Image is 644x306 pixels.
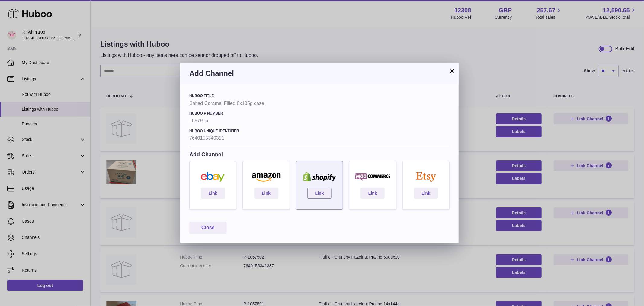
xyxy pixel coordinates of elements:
[189,93,450,98] h4: Huboo Title
[189,69,450,78] h3: Add Channel
[189,129,450,133] h4: Huboo Unique Identifier
[406,172,446,182] img: etsy
[189,222,227,234] button: Close
[189,151,450,158] h4: Add Channel
[201,188,225,199] a: Link
[299,172,340,182] img: shopify
[414,188,438,199] a: Link
[193,172,233,182] img: ebay
[189,117,450,124] strong: 1057916
[246,172,286,182] img: amazon
[189,111,450,116] h4: Huboo P number
[307,188,332,199] a: Link
[360,188,385,199] a: Link
[189,135,450,142] strong: 7640155340311
[448,67,456,75] button: ×
[189,100,450,107] strong: Salted Caramel Filled 8x135g case
[254,188,278,199] a: Link
[352,172,393,182] img: woocommerce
